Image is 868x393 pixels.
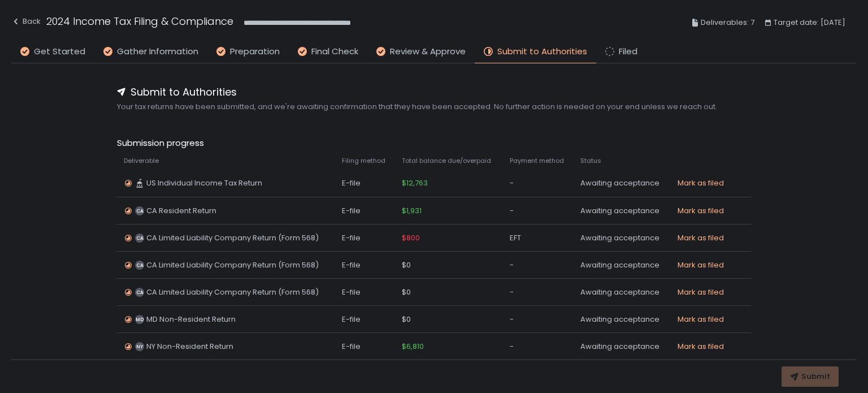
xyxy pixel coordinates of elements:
[11,14,41,32] button: Back
[619,45,637,58] span: Filed
[678,287,724,297] button: Mark as filed
[146,178,262,188] span: US Individual Income Tax Return
[402,206,422,216] span: $1,931
[580,206,664,216] div: Awaiting acceptance
[580,157,601,165] span: Status
[117,102,751,112] span: Your tax returns have been submitted, and we're awaiting confirmation that they have been accepte...
[124,157,159,165] span: Deliverable
[510,260,514,270] span: -
[342,157,385,165] span: Filing method
[510,233,521,243] span: EFT
[136,289,144,296] text: CA
[342,178,388,188] div: E-file
[402,260,411,270] span: $0
[678,260,724,270] button: Mark as filed
[342,314,388,325] div: E-file
[136,208,144,214] text: CA
[510,206,514,216] span: -
[580,342,664,352] div: Awaiting acceptance
[678,206,724,216] button: Mark as filed
[146,233,319,243] span: CA Limited Liability Company Return (Form 568)
[146,287,319,297] span: CA Limited Liability Company Return (Form 568)
[678,342,724,352] button: Mark as filed
[678,314,724,325] button: Mark as filed
[342,287,388,297] div: E-file
[402,314,411,325] span: $0
[510,342,514,352] span: -
[136,235,144,241] text: CA
[774,16,845,29] span: Target date: [DATE]
[117,45,198,58] span: Gather Information
[11,15,41,28] div: Back
[146,260,319,270] span: CA Limited Liability Company Return (Form 568)
[342,233,388,243] div: E-file
[34,45,85,58] span: Get Started
[131,84,237,100] span: Submit to Authorities
[136,262,144,269] text: CA
[146,342,233,352] span: NY Non-Resident Return
[580,178,664,188] div: Awaiting acceptance
[678,233,724,243] button: Mark as filed
[136,343,143,350] text: NY
[510,178,514,188] span: -
[390,45,466,58] span: Review & Approve
[580,287,664,297] div: Awaiting acceptance
[342,260,388,270] div: E-file
[580,260,664,270] div: Awaiting acceptance
[136,316,144,323] text: MD
[701,16,754,29] span: Deliverables: 7
[402,342,424,352] span: $6,810
[510,287,514,297] span: -
[342,342,388,352] div: E-file
[402,287,411,297] span: $0
[46,14,233,29] h1: 2024 Income Tax Filing & Compliance
[580,233,664,243] div: Awaiting acceptance
[146,314,236,325] span: MD Non-Resident Return
[402,233,420,243] span: $800
[580,314,664,325] div: Awaiting acceptance
[311,45,358,58] span: Final Check
[117,137,751,150] span: Submission progress
[146,206,216,216] span: CA Resident Return
[230,45,280,58] span: Preparation
[342,206,388,216] div: E-file
[402,178,428,188] span: $12,763
[510,157,564,165] span: Payment method
[402,157,491,165] span: Total balance due/overpaid
[510,314,514,325] span: -
[497,45,587,58] span: Submit to Authorities
[678,178,724,188] button: Mark as filed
